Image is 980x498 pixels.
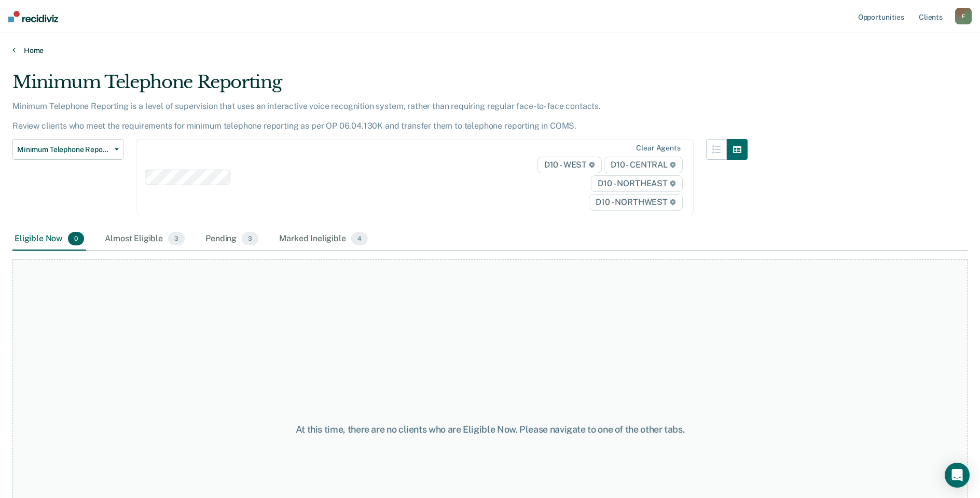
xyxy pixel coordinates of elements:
div: Eligible Now0 [12,228,86,251]
span: 3 [168,232,185,245]
button: F [955,8,972,24]
span: D10 - CENTRAL [604,157,683,173]
span: Minimum Telephone Reporting [17,145,111,154]
div: Minimum Telephone Reporting [12,72,748,101]
div: Pending3 [203,228,260,251]
div: Almost Eligible3 [103,228,187,251]
span: D10 - WEST [537,157,602,173]
a: Home [12,46,968,55]
span: 3 [242,232,258,245]
p: Minimum Telephone Reporting is a level of supervision that uses an interactive voice recognition ... [12,101,601,131]
div: Open Intercom Messenger [945,463,970,488]
span: 4 [351,232,368,245]
button: Minimum Telephone Reporting [12,139,123,160]
img: Recidiviz [8,11,58,22]
span: 0 [68,232,84,245]
div: Marked Ineligible4 [277,228,370,251]
span: D10 - NORTHWEST [589,194,682,211]
div: Clear agents [636,144,680,153]
div: At this time, there are no clients who are Eligible Now. Please navigate to one of the other tabs. [252,424,729,435]
span: D10 - NORTHEAST [591,175,682,192]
